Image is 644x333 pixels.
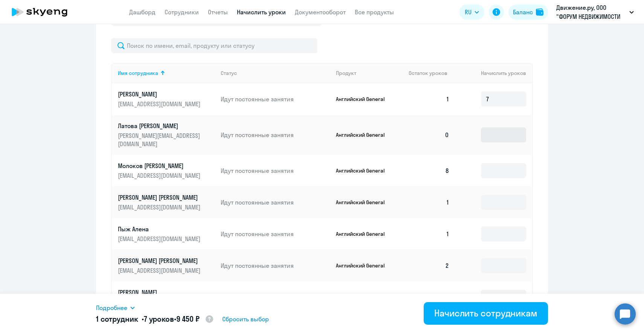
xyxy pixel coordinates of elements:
[221,230,330,238] p: Идут постоянные занятия
[176,314,200,324] span: 9 450 ₽
[336,167,392,174] p: Английский General
[336,131,392,138] p: Английский General
[118,90,215,108] a: [PERSON_NAME][EMAIL_ADDRESS][DOMAIN_NAME]
[221,293,330,301] p: Идут постоянные занятия
[508,5,548,20] button: Балансbalance
[336,231,392,237] p: Английский General
[129,8,156,16] a: Дашборд
[403,218,455,250] td: 1
[409,70,455,76] div: Остаток уроков
[118,122,215,148] a: Латова [PERSON_NAME][PERSON_NAME][EMAIL_ADDRESS][DOMAIN_NAME]
[118,257,215,275] a: [PERSON_NAME] [PERSON_NAME][EMAIL_ADDRESS][DOMAIN_NAME]
[465,8,472,17] span: RU
[221,198,330,206] p: Идут постоянные занятия
[144,314,174,324] span: 7 уроков
[455,63,532,83] th: Начислить уроков
[118,288,215,306] a: [PERSON_NAME][EMAIL_ADDRESS][DOMAIN_NAME]
[403,250,455,281] td: 2
[118,193,215,211] a: [PERSON_NAME] [PERSON_NAME][EMAIL_ADDRESS][DOMAIN_NAME]
[459,5,484,20] button: RU
[111,38,317,53] input: Поиск по имени, email, продукту или статусу
[96,303,127,312] span: Подробнее
[221,131,330,139] p: Идут постоянные занятия
[118,171,202,180] p: [EMAIL_ADDRESS][DOMAIN_NAME]
[96,314,214,325] h5: 1 сотрудник • •
[295,8,346,16] a: Документооборот
[118,257,202,265] p: [PERSON_NAME] [PERSON_NAME]
[552,3,638,21] button: Движение.ру, ООО "ФОРУМ НЕДВИЖИМОСТИ "ДВИЖЕНИЕ"
[118,70,215,76] div: Имя сотрудника
[513,8,533,17] div: Баланс
[118,162,202,170] p: Молоков [PERSON_NAME]
[434,307,537,319] div: Начислить сотрудникам
[355,8,394,16] a: Все продукты
[118,225,202,233] p: Пыж Алена
[409,70,447,76] span: Остаток уроков
[208,8,228,16] a: Отчеты
[118,100,202,108] p: [EMAIL_ADDRESS][DOMAIN_NAME]
[336,70,403,76] div: Продукт
[118,235,202,243] p: [EMAIL_ADDRESS][DOMAIN_NAME]
[403,281,455,313] td: 1
[222,315,269,324] span: Сбросить выбор
[118,122,202,130] p: Латова [PERSON_NAME]
[536,8,543,16] img: balance
[403,186,455,218] td: 1
[403,115,455,155] td: 0
[221,166,330,175] p: Идут постоянные занятия
[118,162,215,180] a: Молоков [PERSON_NAME][EMAIL_ADDRESS][DOMAIN_NAME]
[165,8,199,16] a: Сотрудники
[118,203,202,211] p: [EMAIL_ADDRESS][DOMAIN_NAME]
[118,131,202,148] p: [PERSON_NAME][EMAIL_ADDRESS][DOMAIN_NAME]
[556,3,626,21] p: Движение.ру, ООО "ФОРУМ НЕДВИЖИМОСТИ "ДВИЖЕНИЕ"
[237,8,286,16] a: Начислить уроки
[118,266,202,275] p: [EMAIL_ADDRESS][DOMAIN_NAME]
[118,225,215,243] a: Пыж Алена[EMAIL_ADDRESS][DOMAIN_NAME]
[336,199,392,206] p: Английский General
[424,302,548,325] button: Начислить сотрудникам
[221,95,330,103] p: Идут постоянные занятия
[336,70,356,76] div: Продукт
[221,261,330,270] p: Идут постоянные занятия
[118,288,202,296] p: [PERSON_NAME]
[403,83,455,115] td: 1
[336,96,392,102] p: Английский General
[118,90,202,98] p: [PERSON_NAME]
[336,262,392,269] p: Английский General
[221,70,330,76] div: Статус
[221,70,237,76] div: Статус
[403,155,455,186] td: 8
[118,70,158,76] div: Имя сотрудника
[118,193,202,202] p: [PERSON_NAME] [PERSON_NAME]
